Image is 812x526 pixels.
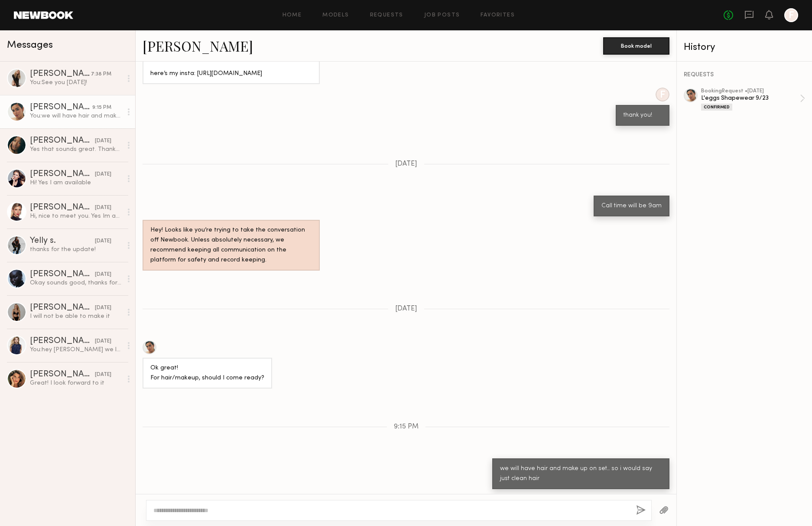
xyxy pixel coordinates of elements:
[92,104,111,112] div: 9:15 PM
[603,37,669,55] button: Book model
[603,42,669,49] a: Book model
[95,371,111,379] div: [DATE]
[30,304,95,312] div: [PERSON_NAME]
[30,203,95,212] div: [PERSON_NAME]
[95,170,111,179] div: [DATE]
[395,160,417,168] span: [DATE]
[684,42,805,52] div: History
[394,423,419,431] span: 9:15 PM
[95,337,111,346] div: [DATE]
[30,370,95,379] div: [PERSON_NAME]
[500,464,662,484] div: we will have hair and make up on set.. so i would say just clean hair
[30,245,122,254] div: thanks for the update!
[30,346,122,354] div: You: hey [PERSON_NAME] we love your look, I am casting a photo/video shoot for the brand L'eggs f...
[30,279,122,287] div: Okay sounds good, thanks for the update!
[95,204,111,212] div: [DATE]
[30,379,122,387] div: Great! I look forward to it
[150,225,312,265] div: Hey! Looks like you’re trying to take the conversation off Newbook. Unless absolutely necessary, ...
[370,13,403,18] a: Requests
[7,40,53,50] span: Messages
[30,112,122,120] div: You: we will have hair and make up on set.. so i would say just clean hair
[91,70,111,78] div: 7:38 PM
[143,36,253,55] a: [PERSON_NAME]
[701,88,800,94] div: booking Request • [DATE]
[624,111,662,121] div: thank you!
[395,305,417,313] span: [DATE]
[283,13,302,18] a: Home
[95,304,111,312] div: [DATE]
[784,8,798,22] a: F
[684,72,805,78] div: REQUESTS
[95,137,111,145] div: [DATE]
[30,179,122,187] div: Hi! Yes I am available
[30,145,122,154] div: Yes that sounds great. Thankyou
[30,270,95,279] div: [PERSON_NAME]
[95,237,111,245] div: [DATE]
[30,103,92,112] div: [PERSON_NAME]
[701,104,732,111] div: Confirmed
[95,271,111,279] div: [DATE]
[30,78,122,87] div: You: See you [DATE]!
[150,363,264,383] div: Ok great! For hair/makeup, should I come ready?
[30,137,95,145] div: [PERSON_NAME]
[424,13,460,18] a: Job Posts
[30,337,95,346] div: [PERSON_NAME]
[322,13,349,18] a: Models
[30,170,95,179] div: [PERSON_NAME]
[30,237,95,245] div: Yelly s.
[701,94,800,102] div: L'eggs Shapewear 9/23
[30,312,122,320] div: I will not be able to make it
[601,201,662,211] div: Call time will be 9am
[30,70,91,78] div: [PERSON_NAME]
[30,212,122,220] div: Hi, nice to meet you. Yes Im available. Also, my Instagram is @meggirll. Thank you!
[701,88,805,111] a: bookingRequest •[DATE]L'eggs Shapewear 9/23Confirmed
[481,13,515,18] a: Favorites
